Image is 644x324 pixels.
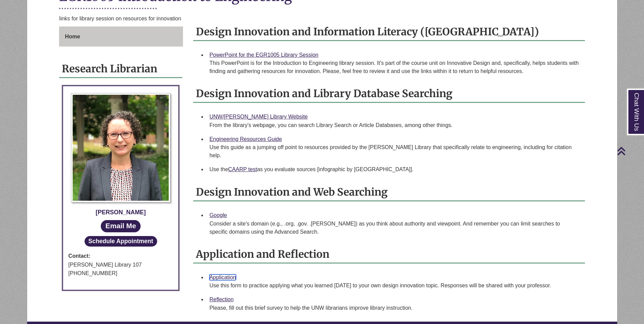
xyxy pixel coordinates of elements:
[59,60,182,78] h2: Research Librarian
[209,282,579,290] div: Use this form to practice applying what you learned [DATE] to your own design innovation topic. R...
[68,252,173,260] strong: Contact:
[193,85,585,103] h2: Design Innovation and Library Database Searching
[209,121,579,129] div: From the library's webpage, you can search Library Search or Article Databases, among other things.
[101,220,141,232] a: Email Me
[209,274,236,280] a: Application
[68,260,173,269] div: [PERSON_NAME] Library 107
[59,26,183,47] div: Guide Page Menu
[68,269,173,278] div: [PHONE_NUMBER]
[209,296,234,302] a: Reflection
[193,183,585,201] h2: Design Innovation and Web Searching
[209,212,227,218] a: Google
[59,16,181,21] span: links for library session on resources for innovation
[85,236,157,247] button: Schedule Appointment
[59,26,183,47] a: Home
[207,162,582,177] li: Use the as you evaluate sources [infographic by [GEOGRAPHIC_DATA]].
[228,166,257,172] a: CAARP test
[617,146,642,156] a: Back to Top
[209,136,282,142] a: Engineering Resources Guide
[209,52,318,58] a: PowerPoint for the EGR1005 Library Session
[193,246,585,264] h2: Application and Reflection
[65,34,80,39] span: Home
[68,93,173,217] a: Profile Photo [PERSON_NAME]
[209,143,579,160] div: Use this guide as a jumping off point to resources provided by the [PERSON_NAME] Library that spe...
[68,208,173,217] div: [PERSON_NAME]
[209,59,579,75] div: This PowerPoint is for the Introduction to Engineering library session. It's part of the course u...
[209,304,579,312] div: Please, fill out this brief survey to help ​the UNW librarians improve library instruction.
[193,23,585,41] h2: Design Innovation and Information Literacy ([GEOGRAPHIC_DATA])
[71,93,170,202] img: Profile Photo
[209,114,308,120] a: UNW/[PERSON_NAME] Library Website
[209,220,579,236] div: Consider a site's domain (e.g., .org, .gov. .[PERSON_NAME]) as you think about authority and view...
